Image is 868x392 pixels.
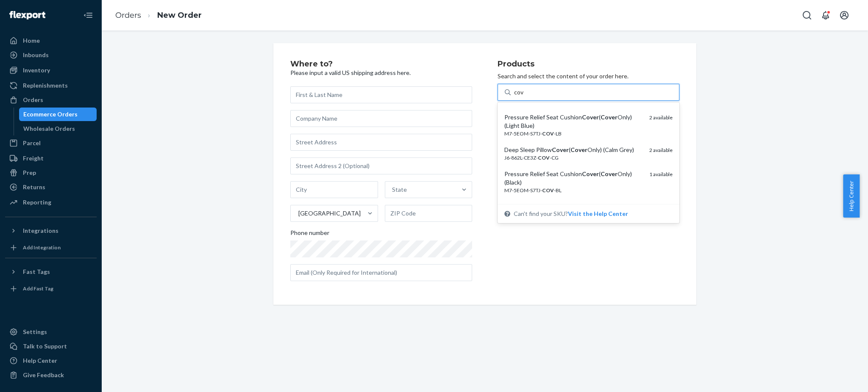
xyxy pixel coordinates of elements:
button: Open notifications [817,7,834,24]
a: Add Fast Tag [5,282,97,295]
a: Add Integration [5,241,97,254]
div: Home [23,36,40,45]
p: Please input a valid US shipping address here. [290,69,472,77]
div: Ecommerce Orders [23,110,78,119]
a: Reporting [5,196,97,209]
span: 1 available [649,204,673,210]
a: Orders [5,93,97,107]
a: Inbounds [5,48,97,62]
div: Integrations [23,226,58,235]
input: City [290,181,378,198]
div: M7-5EOM-S7TJ- -BL [504,187,643,194]
em: Cover [552,203,569,210]
div: Replenishments [23,81,68,90]
div: [GEOGRAPHIC_DATA] [298,209,361,218]
div: Deep Sleep Pillow - Oatmeal [504,202,643,211]
div: Returns [23,183,45,191]
a: Freight [5,152,97,165]
input: 3E-MYK3-DG2A-COVPressure Relief Seat CushionCover(CoverOnly) (Peach Nectar)M7-5EOM-S7TJ-COV-PN3 a... [514,88,524,97]
em: Cover [601,170,618,177]
ol: breadcrumbs [108,3,209,28]
span: 2 available [649,147,673,153]
div: State [392,185,407,194]
em: Cover [582,113,599,121]
button: Open Search Box [798,7,815,24]
div: M7-5EOM-S7TJ- -LB [504,130,643,137]
div: Reporting [23,198,51,207]
a: Replenishments [5,79,97,92]
em: COV [538,155,550,161]
a: Orders [115,11,141,20]
input: Company Name [290,110,472,127]
a: New Order [157,11,202,20]
a: Returns [5,180,97,194]
button: Close Navigation [80,7,97,24]
a: Help Center [5,354,97,367]
div: Add Integration [23,244,61,251]
input: First & Last Name [290,86,472,103]
div: Deep Sleep Pillow ( Only) (Calm Grey) [504,146,643,154]
a: Settings [5,325,97,339]
div: Wholesale Orders [23,124,75,133]
em: Cover [570,146,587,153]
div: J6-862L-CE3Z- -CG [504,154,643,161]
h2: Products [498,60,679,69]
div: Give Feedback [23,371,64,379]
div: Settings [23,328,47,336]
button: Integrations [5,224,97,237]
a: Wholesale Orders [19,122,97,135]
a: Prep [5,166,97,179]
em: COV [542,130,554,137]
span: Phone number [290,229,329,240]
img: Flexport logo [9,11,45,19]
input: Street Address [290,134,472,151]
div: Prep [23,168,36,177]
div: Pressure Relief Seat Cushion ( Only) (Light Blue) [504,113,643,130]
input: ZIP Code [385,205,473,222]
div: Inbounds [23,51,49,59]
input: Email (Only Required for International) [290,264,472,281]
div: Add Fast Tag [23,285,53,292]
button: Help Center [843,174,860,218]
em: Cover [601,113,618,121]
div: Freight [23,154,44,163]
input: [GEOGRAPHIC_DATA] [298,209,298,218]
span: 1 available [649,171,673,177]
span: Can't find your SKU? [514,210,628,218]
button: 3E-MYK3-DG2A-COVPressure Relief Seat CushionCover(CoverOnly) (Peach Nectar)M7-5EOM-S7TJ-COV-PN3 a... [568,210,628,218]
p: Search and select the content of your order here. [498,72,679,80]
div: Parcel [23,139,41,147]
a: Ecommerce Orders [19,108,97,121]
button: Fast Tags [5,265,97,279]
div: Inventory [23,66,50,75]
a: Inventory [5,63,97,77]
em: Cover [552,146,569,153]
a: Talk to Support [5,340,97,353]
button: Open account menu [836,7,853,24]
span: 2 available [649,114,673,121]
div: Talk to Support [23,342,67,351]
div: Orders [23,96,43,104]
h2: Where to? [290,60,472,69]
div: Pressure Relief Seat Cushion ( Only) (Black) [504,170,643,187]
a: Home [5,34,97,47]
em: COV [542,187,554,193]
div: Help Center [23,356,57,365]
div: Fast Tags [23,268,50,276]
em: Cover [582,170,599,177]
input: Street Address 2 (Optional) [290,157,472,174]
a: Parcel [5,136,97,150]
button: Give Feedback [5,368,97,382]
